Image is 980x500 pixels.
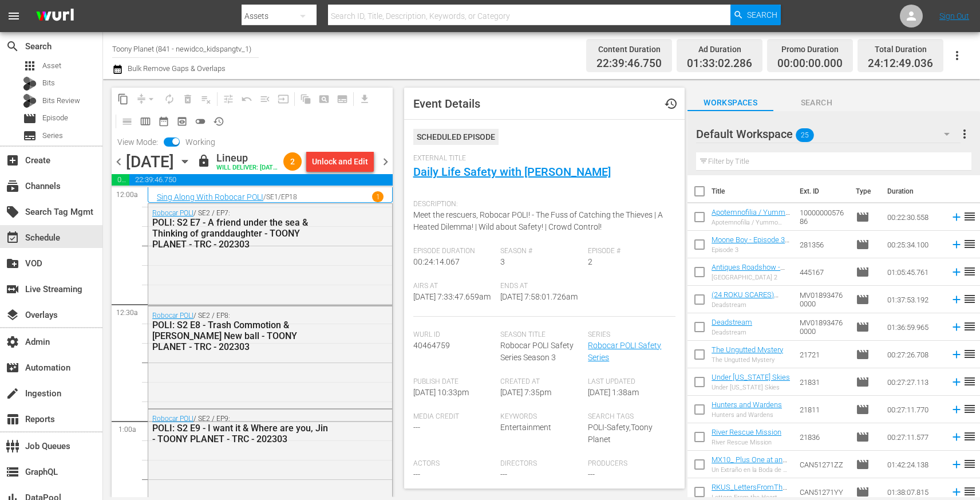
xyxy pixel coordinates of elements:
[883,286,946,313] td: 01:37:53.192
[6,439,19,453] span: Job Queues
[588,341,661,362] a: Robocar POLI Safety Series
[413,210,663,231] span: Meet the rescuers, Robocar POLI! - The Fuss of Catching the Thieves | A Heated Dilemma! | Wild ab...
[215,88,238,110] span: Customize Events
[413,292,491,301] span: [DATE] 7:33:47.659am
[6,412,19,426] span: Reports
[795,231,851,258] td: 281356
[500,377,582,387] span: Created At
[712,208,790,225] a: Apotemnofilia / Yummo Spot
[883,231,946,258] td: 00:25:34.100
[596,57,662,70] span: 22:39:46.750
[588,459,670,468] span: Producers
[950,403,963,416] svg: Add to Schedule
[687,96,773,110] span: Workspaces
[6,153,19,167] span: Create
[950,238,963,251] svg: Add to Schedule
[6,231,19,245] span: Schedule
[712,329,752,336] div: Deadstream
[883,368,946,396] td: 00:27:27.113
[140,116,151,127] span: calendar_view_week_outlined
[500,257,505,266] span: 3
[963,430,977,443] span: reorder
[42,112,68,124] span: Episode
[868,41,933,57] div: Total Duration
[795,451,851,478] td: CAN51271ZZ
[283,157,302,166] span: 2
[712,428,781,436] a: River Rescue Mission
[712,318,752,326] a: Deadstream
[413,412,495,422] span: Media Credit
[687,41,752,57] div: Ad Duration
[210,112,228,131] span: View History
[963,320,977,333] span: reorder
[152,312,333,352] div: / SE2 / EP8:
[712,384,790,391] div: Under [US_STATE] Skies
[883,451,946,478] td: 01:42:24.138
[500,292,578,301] span: [DATE] 7:58:01.726am
[306,151,374,172] button: Unlock and Edit
[126,152,174,171] div: [DATE]
[963,210,977,223] span: reorder
[42,60,61,72] span: Asset
[963,375,977,388] span: reorder
[712,483,787,500] a: RKUS_LettersFromTheHeart
[114,110,136,132] span: Day Calendar View
[6,387,19,400] span: Ingestion
[795,203,851,231] td: 1000000057686
[963,457,977,471] span: reorder
[963,347,977,361] span: reorder
[195,116,206,127] span: toggle_off
[413,165,611,179] a: Daily Life Safety with [PERSON_NAME]
[963,292,977,306] span: reorder
[413,257,460,266] span: 00:24:14.067
[777,57,843,70] span: 00:00:00.000
[712,373,790,381] a: Under [US_STATE] Skies
[793,175,848,207] th: Ext. ID
[883,203,946,231] td: 00:22:30.558
[274,90,293,108] span: Update Metadata from Key Asset
[588,257,592,266] span: 2
[42,95,80,107] span: Bits Review
[950,348,963,361] svg: Add to Schedule
[6,308,19,322] span: Overlays
[413,459,495,468] span: Actors
[958,120,971,148] button: more_vert
[155,112,173,131] span: Month Calendar View
[588,470,595,479] span: ---
[23,112,37,125] span: Episode
[152,209,333,250] div: / SE2 / EP7:
[712,263,787,289] a: Antiques Roadshow - [GEOGRAPHIC_DATA] 2 (S47E13)
[868,57,933,70] span: 24:12:49.036
[795,286,851,313] td: MV018934760000
[378,155,393,169] span: chevron_right
[176,116,188,127] span: preview_outlined
[712,274,791,281] div: [GEOGRAPHIC_DATA] 2
[588,388,639,397] span: [DATE] 1:38am
[856,265,870,279] span: Episode
[413,388,469,397] span: [DATE] 10:33pm
[712,246,791,254] div: Episode 3
[152,217,333,250] div: POLI: S2 E7 - A friend under the sea & Thinking of granddaughter - TOONY PLANET - TRC - 202303
[588,412,670,422] span: Search Tags
[856,375,870,389] span: Episode
[856,238,870,251] span: Episode
[160,90,179,108] span: Loop Content
[795,423,851,451] td: 21836
[856,210,870,224] span: Episode
[795,396,851,423] td: 21811
[958,127,971,141] span: more_vert
[950,211,963,223] svg: Add to Schedule
[281,193,297,201] p: EP18
[963,402,977,416] span: reorder
[856,430,870,444] span: Episode
[266,193,281,201] p: SE1 /
[500,423,551,432] span: Entertainment
[6,335,19,349] span: Admin
[588,377,670,387] span: Last Updated
[500,459,582,468] span: Directors
[712,356,783,364] div: The Ungutted Mystery
[939,11,969,21] a: Sign Out
[6,465,19,479] span: GraphQL
[114,90,132,108] span: Copy Lineup
[42,77,55,89] span: Bits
